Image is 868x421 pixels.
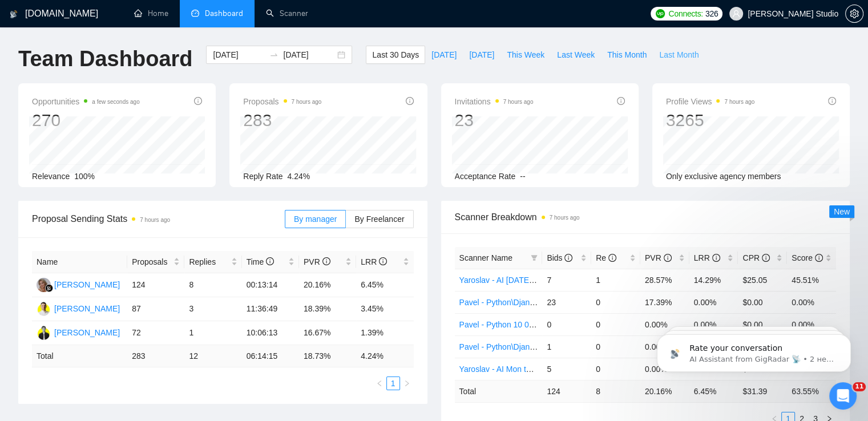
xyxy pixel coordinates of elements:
[373,377,386,390] button: left
[32,345,127,367] td: Total
[37,327,120,337] a: YT[PERSON_NAME]
[242,273,299,297] td: 00:13:14
[37,302,51,316] img: PO
[32,251,127,273] th: Name
[659,48,699,61] span: Last Month
[32,110,140,131] div: 270
[596,253,616,262] span: Re
[787,269,836,291] td: 45.51%
[742,253,769,262] span: CPR
[829,382,857,410] iframe: Intercom live chat
[127,297,184,321] td: 87
[299,273,356,297] td: 20.16%
[694,253,720,262] span: LRR
[787,380,836,402] td: 63.55 %
[591,291,640,313] td: 0
[400,377,414,390] button: right
[520,172,525,181] span: --
[828,97,836,105] span: info-circle
[400,377,414,390] li: Next Page
[705,7,718,20] span: 326
[356,273,413,297] td: 6.45%
[191,9,199,17] span: dashboard
[356,321,413,345] td: 1.39%
[127,251,184,273] th: Proposals
[845,9,863,18] a: setting
[712,254,720,262] span: info-circle
[792,253,822,262] span: Score
[37,280,120,289] a: MC[PERSON_NAME]
[738,291,787,313] td: $0.00
[356,297,413,321] td: 3.45%
[127,321,184,345] td: 72
[283,48,335,61] input: End date
[607,48,647,61] span: This Month
[455,380,543,402] td: Total
[463,46,500,64] button: [DATE]
[640,380,689,402] td: 20.16 %
[189,256,228,268] span: Replies
[542,313,591,335] td: 0
[653,46,705,64] button: Last Month
[184,251,241,273] th: Replies
[557,48,595,61] span: Last Week
[403,380,410,387] span: right
[74,172,95,181] span: 100%
[455,110,534,131] div: 23
[269,50,278,59] span: to
[645,253,672,262] span: PVR
[591,269,640,291] td: 1
[92,99,139,105] time: a few seconds ago
[387,377,399,390] a: 1
[242,321,299,345] td: 10:06:13
[299,297,356,321] td: 18.39%
[551,46,601,64] button: Last Week
[372,48,419,61] span: Last 30 Days
[617,97,625,105] span: info-circle
[354,214,404,224] span: By Freelancer
[656,9,665,18] img: upwork-logo.png
[37,278,51,292] img: MC
[738,380,787,402] td: $ 31.39
[425,46,463,64] button: [DATE]
[542,291,591,313] td: 23
[242,345,299,367] td: 06:14:15
[37,303,120,313] a: PO[PERSON_NAME]
[431,48,457,61] span: [DATE]
[379,257,387,265] span: info-circle
[242,297,299,321] td: 11:36:49
[459,298,643,307] a: Pavel - Python\Django [DATE]-[DATE] 18:00 - 10:00
[134,9,168,18] a: homeHome
[564,254,572,262] span: info-circle
[762,254,770,262] span: info-circle
[299,345,356,367] td: 18.73 %
[846,9,863,18] span: setting
[845,5,863,23] button: setting
[299,321,356,345] td: 16.67%
[356,345,413,367] td: 4.24 %
[601,46,653,64] button: This Month
[243,95,321,108] span: Proposals
[455,95,534,108] span: Invitations
[640,269,689,291] td: 28.57%
[542,269,591,291] td: 7
[32,212,285,226] span: Proposal Sending Stats
[37,326,51,340] img: YT
[542,335,591,358] td: 1
[455,210,837,224] span: Scanner Breakdown
[732,10,740,18] span: user
[608,254,616,262] span: info-circle
[666,95,755,108] span: Profile Views
[787,291,836,313] td: 0.00%
[243,172,282,181] span: Reply Rate
[507,48,544,61] span: This Week
[459,365,542,374] a: Yaroslav - AI Mon to Fri
[640,310,868,390] iframe: Intercom notifications сообщение
[547,253,572,262] span: Bids
[528,249,540,266] span: filter
[542,358,591,380] td: 5
[132,256,171,268] span: Proposals
[459,276,562,285] a: Yaroslav - AI [DATE] evening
